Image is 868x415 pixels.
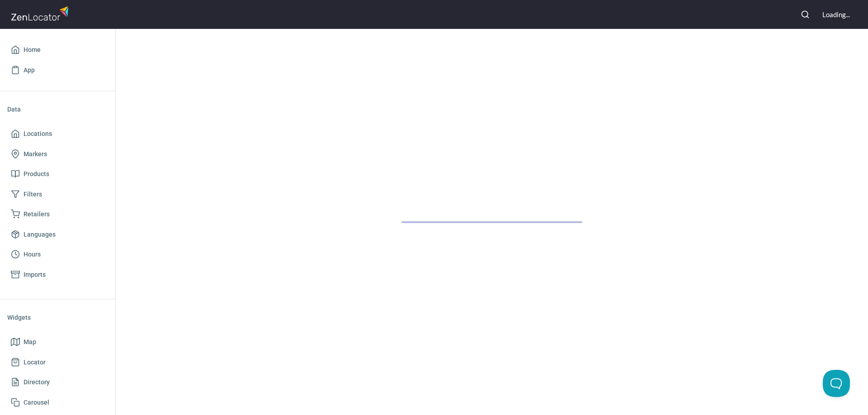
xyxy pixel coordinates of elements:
[7,224,108,245] a: Languages
[823,370,850,397] iframe: Toggle Customer Support
[7,98,108,120] li: Data
[7,40,108,60] a: Home
[7,244,108,265] a: Hours
[7,60,108,80] a: App
[24,149,47,160] span: Markers
[7,124,108,144] a: Locations
[24,249,41,260] span: Hours
[7,265,108,285] a: Imports
[24,168,49,180] span: Products
[7,204,108,224] a: Retailers
[7,184,108,205] a: Filters
[24,229,56,240] span: Languages
[795,5,815,24] button: Search
[7,352,108,373] a: Locator
[7,332,108,352] a: Map
[7,164,108,184] a: Products
[24,397,49,408] span: Carousel
[822,10,850,19] div: Loading...
[7,144,108,164] a: Markers
[7,392,108,413] a: Carousel
[24,377,50,388] span: Directory
[7,307,108,328] li: Widgets
[24,269,46,280] span: Imports
[24,128,52,140] span: Locations
[24,357,46,368] span: Locator
[24,336,36,348] span: Map
[24,209,50,220] span: Retailers
[7,372,108,392] a: Directory
[11,4,71,23] img: zenlocator
[24,189,42,200] span: Filters
[24,65,35,76] span: App
[24,44,41,56] span: Home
